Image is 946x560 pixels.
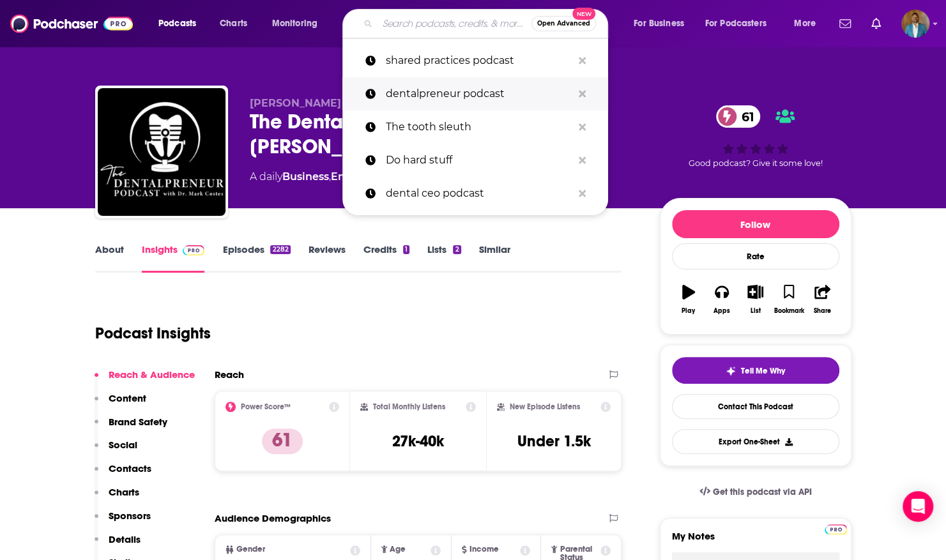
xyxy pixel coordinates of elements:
div: 61Good podcast? Give it some love! [660,97,851,176]
a: InsightsPodchaser Pro [142,243,205,273]
div: 1 [403,245,409,254]
button: Social [95,439,137,462]
span: New [572,8,595,20]
button: open menu [149,13,213,34]
button: Charts [95,486,139,510]
a: Episodes2282 [222,243,290,273]
button: open menu [697,13,785,34]
p: Social [109,439,137,451]
h2: Power Score™ [241,402,291,411]
p: 61 [262,428,303,454]
a: Entrepreneur [331,170,403,183]
a: Charts [211,13,255,34]
a: Contact This Podcast [672,394,839,419]
h2: Total Monthly Listens [373,402,445,411]
h2: Reach [215,368,244,381]
button: Open AdvancedNew [531,16,596,31]
a: Pro website [825,522,847,534]
button: Apps [705,276,738,322]
a: dentalpreneur podcast [342,77,608,110]
a: About [95,243,124,273]
a: The Dentalpreneur Podcast w/ Dr. Mark Costes [98,88,225,216]
a: Reviews [309,243,346,273]
span: Income [469,545,499,554]
button: open menu [785,13,832,34]
p: The tooth sleuth [386,110,572,144]
button: Brand Safety [95,416,167,439]
a: Business [282,170,329,183]
div: Apps [713,307,730,315]
div: Open Intercom Messenger [903,491,933,522]
button: Share [805,276,839,322]
img: tell me why sparkle [726,366,736,376]
img: Podchaser Pro [183,245,205,255]
a: Get this podcast via API [689,476,822,508]
h3: 27k-40k [392,432,444,451]
span: Charts [220,15,247,33]
button: Play [672,276,705,322]
label: My Notes [672,530,839,552]
span: Tell Me Why [741,366,785,376]
p: Content [109,392,146,404]
input: Search podcasts, credits, & more... [378,13,531,34]
h3: Under 1.5k [517,432,591,451]
p: Contacts [109,462,151,474]
p: shared practices podcast [386,44,572,77]
button: Details [95,533,141,557]
p: dentalpreneur podcast [386,77,572,110]
span: Open Advanced [537,20,590,27]
a: Do hard stuff [342,144,608,177]
button: Reach & Audience [95,368,195,392]
p: Sponsors [109,510,151,522]
a: shared practices podcast [342,44,608,77]
button: Sponsors [95,510,151,533]
div: A daily podcast [250,169,518,185]
a: Credits1 [363,243,409,273]
button: Content [95,392,146,416]
span: For Podcasters [705,15,767,33]
div: List [751,307,761,315]
span: More [794,15,816,33]
button: open menu [625,13,700,34]
span: Gender [236,545,265,554]
img: User Profile [901,10,929,38]
a: 61 [716,105,761,128]
a: Similar [479,243,510,273]
p: Brand Safety [109,416,167,428]
p: Details [109,533,141,545]
button: Follow [672,210,839,238]
span: Monitoring [272,15,317,33]
p: dental ceo podcast [386,177,572,210]
h1: Podcast Insights [95,324,211,343]
span: Podcasts [158,15,196,33]
span: Get this podcast via API [712,487,811,497]
a: Lists2 [427,243,461,273]
button: open menu [263,13,334,34]
h2: New Episode Listens [510,402,580,411]
button: Contacts [95,462,151,486]
a: The tooth sleuth [342,110,608,144]
a: Show notifications dropdown [866,13,886,34]
a: Show notifications dropdown [834,13,856,34]
div: Share [814,307,831,315]
span: Logged in as smortier42491 [901,10,929,38]
button: Show profile menu [901,10,929,38]
h2: Audience Demographics [215,512,331,524]
div: Bookmark [774,307,804,315]
div: Rate [672,243,839,269]
div: Search podcasts, credits, & more... [355,9,620,38]
div: Play [682,307,695,315]
span: , [329,170,331,183]
p: Charts [109,486,139,498]
span: For Business [634,15,684,33]
button: List [738,276,772,322]
span: 61 [729,105,761,128]
div: 2 [453,245,461,254]
p: Do hard stuff [386,144,572,177]
span: Age [390,545,406,554]
p: Reach & Audience [109,368,195,381]
button: tell me why sparkleTell Me Why [672,357,839,384]
img: Podchaser Pro [825,524,847,534]
img: Podchaser - Follow, Share and Rate Podcasts [10,11,133,36]
span: [PERSON_NAME] [250,97,341,109]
